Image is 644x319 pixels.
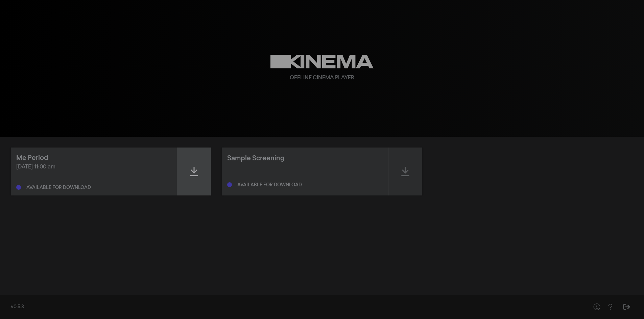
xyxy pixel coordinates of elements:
[237,183,302,187] div: Available for download
[11,303,576,311] div: v0.5.8
[16,153,48,163] div: Me Period
[227,153,284,163] div: Sample Screening
[26,185,91,190] div: Available for download
[603,300,617,314] button: Help
[590,300,603,314] button: Help
[620,300,633,314] button: Sign Out
[290,74,354,82] div: Offline Cinema Player
[16,163,171,171] div: [DATE] 11:00 am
